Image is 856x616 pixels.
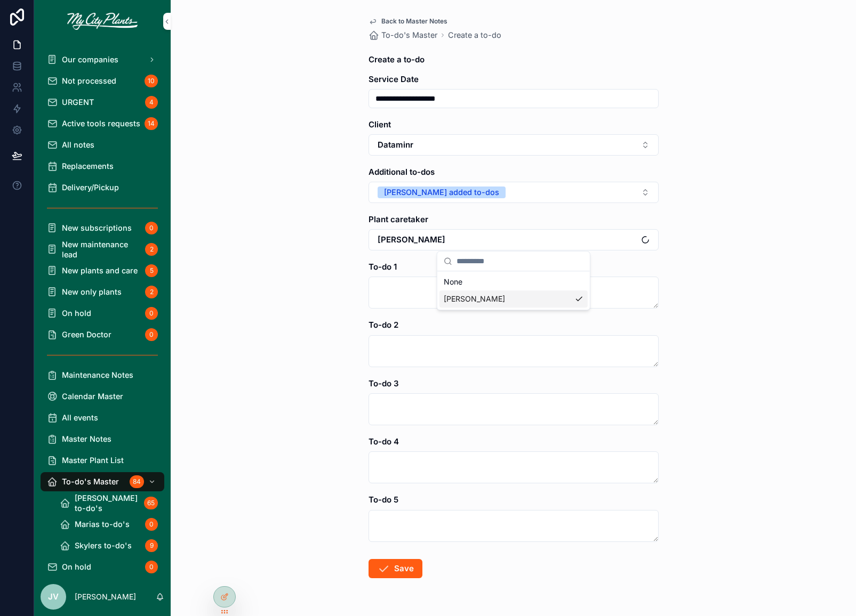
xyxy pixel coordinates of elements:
img: App logo [67,13,138,30]
a: Master Notes [41,429,164,449]
span: Replacements [62,161,114,171]
span: Dataminr [378,139,413,150]
a: New plants and care5 [41,261,164,280]
span: New maintenance lead [62,239,141,260]
span: Client [369,119,391,129]
span: To-do 3 [369,378,399,388]
a: On hold0 [41,304,164,323]
a: Our companies [41,50,164,69]
div: 0 [145,307,158,320]
span: To-do 2 [369,320,398,330]
a: All notes [41,135,164,155]
div: 84 [130,475,144,488]
span: JV [48,591,59,603]
a: New only plants2 [41,282,164,302]
div: 2 [145,286,158,298]
a: To-do's Master84 [41,472,164,491]
span: To-do 1 [369,262,397,272]
a: New maintenance lead2 [41,240,164,259]
a: Delivery/Pickup [41,178,164,197]
div: 0 [145,222,158,234]
a: Calendar Master [41,387,164,406]
span: Skylers to-do's [75,540,132,550]
div: 10 [145,75,158,87]
span: To-do's Master [381,30,437,41]
div: 65 [144,497,158,509]
a: URGENT4 [41,93,164,112]
button: Select Button [369,134,659,155]
span: Maintenance Notes [62,370,133,380]
div: None [439,273,588,290]
span: Marias to-do's [75,519,130,529]
span: New subscriptions [62,223,132,233]
button: Select Button [369,182,659,203]
a: To-do's Master [369,30,437,41]
span: New plants and care [62,265,138,275]
a: On hold0 [41,557,164,577]
span: Not processed [62,76,116,86]
a: All events [41,408,164,427]
div: 0 [145,561,158,573]
p: [PERSON_NAME] [75,591,136,602]
a: [PERSON_NAME] to-do's65 [53,493,164,513]
span: To-do's Master [62,476,119,487]
span: Our companies [62,54,118,64]
span: Green Doctor [62,329,111,339]
span: Master Notes [62,434,111,444]
span: To-do 5 [369,495,398,505]
div: Suggestions [437,271,590,310]
span: Back to Master Notes [381,17,447,26]
span: Additional to-dos [369,167,435,177]
span: Master Plant List [62,455,124,465]
span: Service Date [369,74,419,84]
span: Plant caretaker [369,214,428,224]
div: 2 [145,243,158,256]
a: Active tools requests14 [41,114,164,133]
a: Replacements [41,157,164,176]
span: Active tools requests [62,118,140,128]
a: Create a to-do [448,30,501,41]
button: Save [369,559,422,578]
div: 14 [145,117,158,130]
button: Select Button [369,229,659,250]
span: All notes [62,140,94,150]
span: To-do 4 [369,436,399,447]
div: 4 [145,96,158,109]
a: Not processed10 [41,71,164,91]
a: Marias to-do's0 [53,515,164,534]
a: Skylers to-do's9 [53,536,164,555]
span: Delivery/Pickup [62,182,119,192]
span: All events [62,412,98,423]
a: Master Plant List [41,451,164,470]
span: [PERSON_NAME] to-do's [75,493,140,513]
span: New only plants [62,287,122,297]
a: Maintenance Notes [41,366,164,385]
div: 0 [145,518,158,531]
a: Back to Master Notes [369,17,447,26]
div: 5 [145,264,158,277]
a: Green Doctor0 [41,325,164,344]
div: 9 [145,539,158,552]
span: On hold [62,562,91,572]
h1: Create a to-do [369,54,425,65]
div: [PERSON_NAME] added to-dos [384,187,499,198]
span: [PERSON_NAME] [378,234,445,245]
a: New subscriptions0 [41,218,164,238]
div: 0 [145,328,158,341]
div: scrollable content [34,43,171,578]
span: [PERSON_NAME] [444,294,505,304]
span: URGENT [62,97,94,107]
span: On hold [62,308,91,318]
span: Calendar Master [62,391,123,401]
